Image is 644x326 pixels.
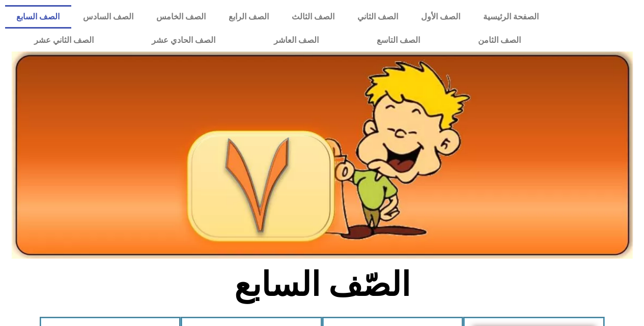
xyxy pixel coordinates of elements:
[245,29,348,52] a: الصف العاشر
[5,29,123,52] a: الصف الثاني عشر
[123,29,244,52] a: الصف الحادي عشر
[71,5,145,29] a: الصف السادس
[5,5,71,29] a: الصف السابع
[217,5,280,29] a: الصف الرابع
[449,29,550,52] a: الصف الثامن
[145,5,217,29] a: الصف الخامس
[348,29,449,52] a: الصف التاسع
[346,5,409,29] a: الصف الثاني
[409,5,471,29] a: الصف الأول
[154,265,490,305] h2: الصّف السابع
[471,5,550,29] a: الصفحة الرئيسية
[280,5,346,29] a: الصف الثالث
